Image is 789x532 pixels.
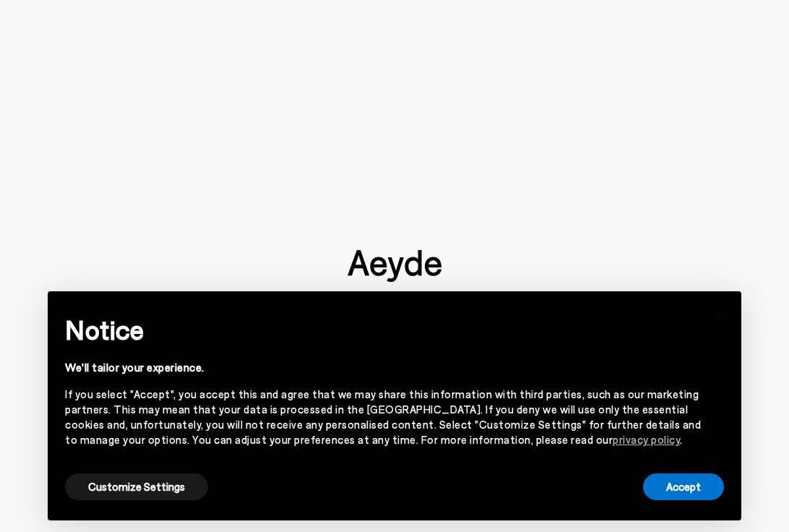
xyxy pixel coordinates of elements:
[65,473,208,500] button: Customize Settings
[65,387,701,447] div: If you select "Accept", you accept this and agree that we may share this information with third p...
[643,473,724,500] button: Accept
[348,250,441,282] img: footer-logo.svg
[701,296,736,330] button: Close this notice
[65,311,701,348] h2: Notice
[713,302,723,323] span: ×
[65,360,701,375] div: We'll tailor your experience.
[613,433,680,446] a: privacy policy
